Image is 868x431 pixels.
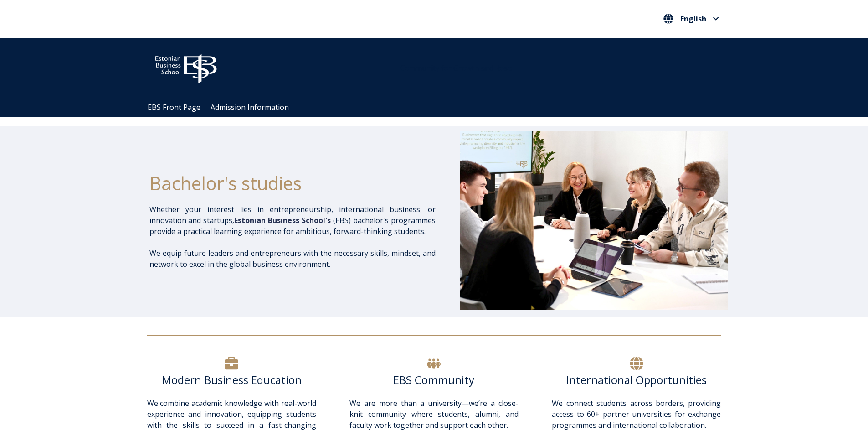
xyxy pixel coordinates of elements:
[147,47,225,86] img: ebs_logo2016_white
[143,98,735,117] div: Navigation Menu
[552,373,721,387] h6: International Opportunities
[460,131,728,310] img: Bachelor's at EBS
[148,102,200,112] a: EBS Front Page
[552,398,721,431] p: We connect students across borders, providing access to 60+ partner universities for exchange pro...
[147,373,316,387] h6: Modern Business Education
[149,248,436,270] p: We equip future leaders and entrepreneurs with the necessary skills, mindset, and network to exce...
[349,373,519,387] h6: EBS Community
[211,102,289,112] a: Admission Information
[661,11,721,26] nav: Select your language
[661,11,721,26] button: English
[400,63,512,73] span: Community for Growth and Resp
[149,204,436,237] p: Whether your interest lies in entrepreneurship, international business, or innovation and startup...
[149,172,436,195] h1: Bachelor's studies
[680,15,706,22] span: English
[234,215,331,225] span: Estonian Business School's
